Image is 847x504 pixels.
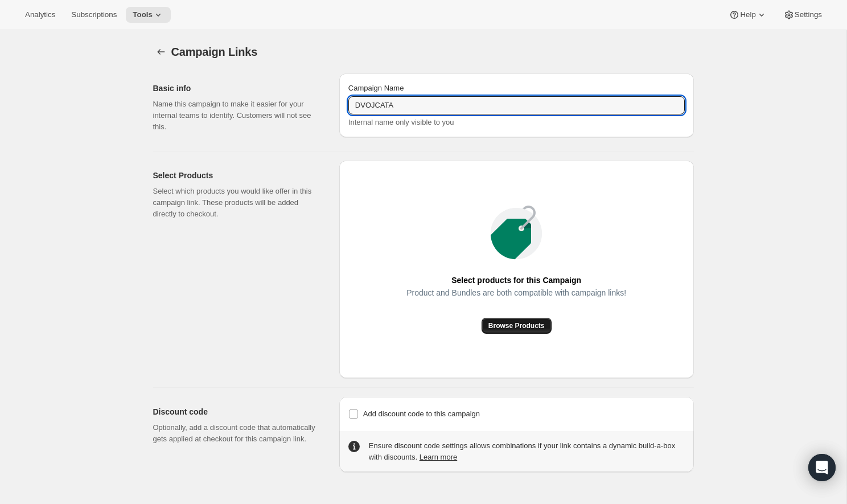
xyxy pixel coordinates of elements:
[153,99,321,133] p: Name this campaign to make it easier for your internal teams to identify. Customers will not see ...
[153,83,321,94] h2: Basic info
[488,321,545,330] span: Browse Products
[153,186,321,220] p: Select which products you would like offer in this campaign link. These products will be added di...
[126,7,171,23] button: Tools
[18,7,62,23] button: Analytics
[722,7,774,23] button: Help
[795,10,822,19] span: Settings
[153,406,321,417] h2: Discount code
[451,272,581,288] span: Select products for this Campaign
[133,10,153,19] span: Tools
[71,10,117,19] span: Subscriptions
[153,422,321,445] p: Optionally, add a discount code that automatically gets applied at checkout for this campaign link.
[776,7,829,23] button: Settings
[25,10,55,19] span: Analytics
[348,84,404,92] span: Campaign Name
[369,440,685,463] div: Ensure discount code settings allows combinations if your link contains a dynamic build-a-box wit...
[348,118,454,126] span: Internal name only visible to you
[171,46,258,58] span: Campaign Links
[406,285,626,301] span: Product and Bundles are both compatible with campaign links!
[420,453,457,461] a: Learn more
[482,318,552,334] button: Browse Products
[64,7,124,23] button: Subscriptions
[808,454,836,481] div: Open Intercom Messenger
[153,170,321,181] h2: Select Products
[740,10,755,19] span: Help
[363,409,480,418] span: Add discount code to this campaign
[348,96,685,114] input: Example: Seasonal campaign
